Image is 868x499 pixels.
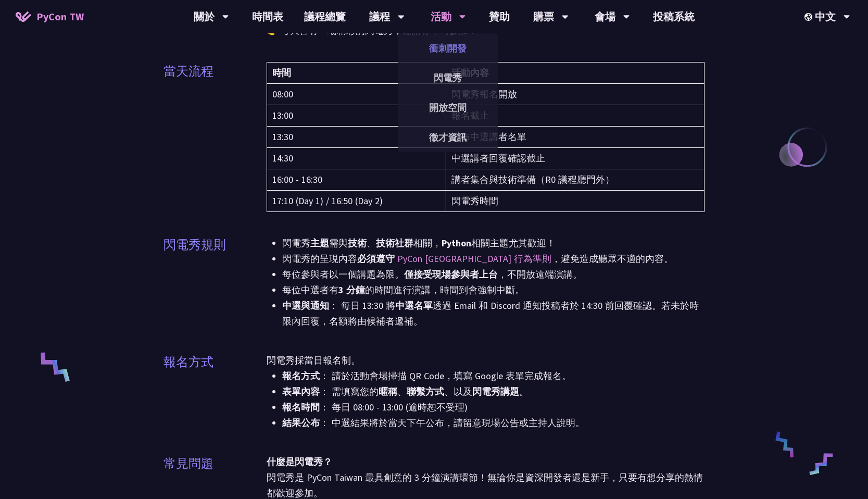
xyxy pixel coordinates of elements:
[379,385,397,397] strong: 暱稱
[282,298,705,329] li: ： 每日 13:30 將 透過 Email 和 Discord 通知投稿者於 14:30 前回覆確認。若未於時限內回覆，名額將由候補者遞補。
[446,84,705,105] td: 閃電秀報名開放
[267,84,446,105] td: 08:00
[36,9,84,24] span: PyCon TW
[357,253,395,265] strong: 必須遵守
[446,148,705,169] td: 中選講者回覆確認截止
[267,169,446,191] td: 16:00 - 16:30
[446,105,705,127] td: 報名截止
[282,267,705,282] li: 每位參與者以一個講題為限。 ，不開放遠端演講。
[267,191,446,212] td: 17:10 (Day 1) / 16:50 (Day 2)
[472,385,519,397] strong: 閃電秀講題
[338,284,365,296] strong: 3 分鐘
[16,11,31,22] img: Home icon of PyCon TW 2025
[395,300,433,311] strong: 中選名單
[398,95,498,120] a: 開放空間
[282,300,329,311] strong: 中選與通知
[397,253,551,265] a: PyCon [GEOGRAPHIC_DATA] 行為準則
[442,237,471,249] strong: Python
[282,415,705,431] li: ： 中選結果將於當天下午公布，請留意現場公告或主持人說明。
[282,368,705,384] li: ： 請於活動會場掃描 QR Code，填寫 Google 表單完成報名。
[163,235,226,254] p: 閃電秀規則
[267,353,705,368] p: 閃電秀採當日報名制。
[446,63,705,84] th: 活動內容
[398,66,498,90] a: 閃電秀
[282,401,320,413] strong: 報名時間
[267,456,332,468] strong: 什麼是閃電秀？
[804,13,815,21] img: Locale Icon
[282,385,320,397] strong: 表單內容
[282,384,705,400] li: ： 需填寫您的 、 、以及 。
[163,62,213,81] p: 當天流程
[398,36,498,60] a: 衝刺開發
[348,237,367,249] strong: 技術
[267,105,446,127] td: 13:00
[282,370,320,382] strong: 報名方式
[404,268,498,280] strong: 僅接受現場參與者上台
[282,417,320,429] strong: 結果公布
[5,4,94,30] a: PyCon TW
[282,400,705,415] li: ： 每日 08:00 - 13:00 (逾時恕不受理)
[267,148,446,169] td: 14:30
[267,63,446,84] th: 時間
[446,191,705,212] td: 閃電秀時間
[282,251,705,267] li: 閃電秀的呈現內容 ，避免造成聽眾不適的內容。
[267,127,446,148] td: 13:30
[163,454,213,473] p: 常見問題
[163,353,213,371] p: 報名方式
[446,127,705,148] td: 公布中選講者名單
[398,125,498,149] a: 徵才資訊
[407,385,444,397] strong: 聯繫方式
[282,282,705,298] li: 每位中選者有 的時間進行演講，時間到會強制中斷。
[310,237,329,249] strong: 主題
[376,237,413,249] strong: 技術社群
[446,169,705,191] td: 講者集合與技術準備（R0 議程廳門外）
[282,235,705,251] li: 閃電秀 需與 、 相關， 相關主題尤其歡迎！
